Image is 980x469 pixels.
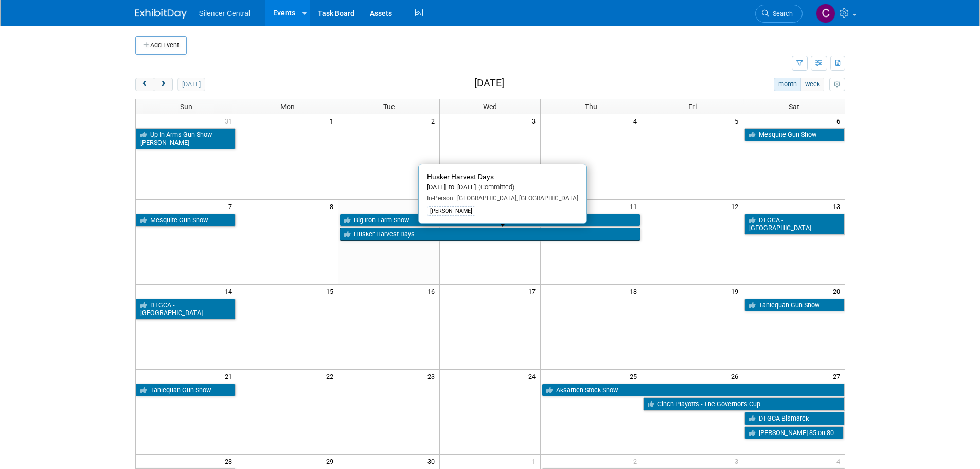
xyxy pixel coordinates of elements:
[585,102,597,111] span: Thu
[177,78,205,91] button: [DATE]
[340,228,641,241] a: Husker Harvest Days
[280,102,295,111] span: Mon
[453,195,578,202] span: [GEOGRAPHIC_DATA], [GEOGRAPHIC_DATA]
[325,370,338,383] span: 22
[224,114,237,127] span: 31
[329,114,338,127] span: 1
[744,214,844,235] a: DTGCA - [GEOGRAPHIC_DATA]
[427,206,475,216] div: [PERSON_NAME]
[427,172,494,181] span: Husker Harvest Days
[154,78,173,91] button: next
[835,114,845,127] span: 6
[832,370,845,383] span: 27
[136,384,236,397] a: Tahlequah Gun Show
[383,102,395,111] span: Tue
[427,195,453,202] span: In-Person
[734,455,743,467] span: 3
[474,78,504,89] h2: [DATE]
[816,4,835,23] img: Cade Cox
[426,370,439,383] span: 23
[483,102,497,111] span: Wed
[135,9,187,19] img: ExhibitDay
[744,412,844,425] a: DTGCA Bismarck
[325,455,338,467] span: 29
[227,200,237,213] span: 7
[834,81,841,88] i: Personalize Calendar
[224,455,237,467] span: 28
[832,285,845,298] span: 20
[632,455,642,467] span: 2
[774,78,801,91] button: month
[755,5,803,23] a: Search
[329,200,338,213] span: 8
[426,455,439,467] span: 30
[730,200,743,213] span: 12
[632,114,642,127] span: 4
[527,285,540,298] span: 17
[427,183,578,192] div: [DATE] to [DATE]
[531,114,540,127] span: 3
[800,78,824,91] button: week
[476,183,514,191] span: (Committed)
[730,370,743,383] span: 26
[832,200,845,213] span: 13
[629,370,642,383] span: 25
[643,397,844,411] a: Cinch Playoffs - The Governor’s Cup
[829,78,845,91] button: myCustomButton
[688,102,697,111] span: Fri
[136,214,236,227] a: Mesquite Gun Show
[136,128,236,149] a: Up In Arms Gun Show - [PERSON_NAME]
[542,384,844,397] a: Aksarben Stock Show
[744,426,843,440] a: [PERSON_NAME] 85 on 80
[199,9,251,18] span: Silencer Central
[430,114,439,127] span: 2
[734,114,743,127] span: 5
[136,299,236,320] a: DTGCA - [GEOGRAPHIC_DATA]
[180,102,192,111] span: Sun
[744,128,844,142] a: Mesquite Gun Show
[135,36,187,55] button: Add Event
[835,455,845,467] span: 4
[789,102,799,111] span: Sat
[426,285,439,298] span: 16
[325,285,338,298] span: 15
[730,285,743,298] span: 19
[629,285,642,298] span: 18
[629,200,642,213] span: 11
[224,370,237,383] span: 21
[527,370,540,383] span: 24
[769,10,793,18] span: Search
[224,285,237,298] span: 14
[340,214,641,227] a: Big Iron Farm Show
[135,78,154,91] button: prev
[744,299,844,312] a: Tahlequah Gun Show
[531,455,540,467] span: 1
